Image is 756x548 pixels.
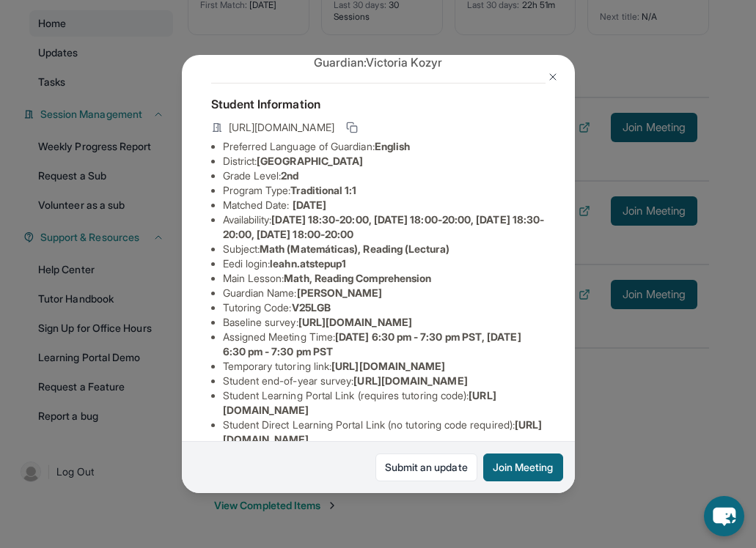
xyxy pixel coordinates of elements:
span: [DATE] 6:30 pm - 7:30 pm PST, [DATE] 6:30 pm - 7:30 pm PST [223,330,521,358]
span: [DATE] [293,199,326,211]
li: Student end-of-year survey : [223,374,546,388]
span: V25LGB [292,301,331,314]
span: Math, Reading Comprehension [284,272,431,284]
li: Eedi login : [223,256,546,271]
span: [URL][DOMAIN_NAME] [298,316,412,328]
span: 2nd [281,169,298,182]
li: Preferred Language of Guardian: [223,139,546,154]
li: Temporary tutoring link : [223,359,546,374]
li: Program Type: [223,183,546,198]
span: [URL][DOMAIN_NAME] [331,360,445,372]
span: [URL][DOMAIN_NAME] [229,120,334,135]
li: Student Direct Learning Portal Link (no tutoring code required) : [223,418,546,447]
li: District: [223,154,546,169]
h4: Student Information [211,95,546,113]
img: Close Icon [547,71,559,83]
li: Availability: [223,212,546,242]
span: English [375,140,411,152]
li: Subject : [223,242,546,256]
li: Baseline survey : [223,315,546,330]
span: leahn.atstepup1 [270,257,346,270]
span: [PERSON_NAME] [297,286,383,299]
li: Guardian Name : [223,286,546,300]
p: Guardian: Victoria Kozyr [211,53,546,71]
span: Math (Matemáticas), Reading (Lectura) [260,242,449,255]
span: [URL][DOMAIN_NAME] [353,374,467,387]
button: Copy link [343,119,361,136]
span: [GEOGRAPHIC_DATA] [257,155,363,167]
span: [DATE] 18:30-20:00, [DATE] 18:00-20:00, [DATE] 18:30-20:00, [DATE] 18:00-20:00 [223,213,545,240]
li: Main Lesson : [223,271,546,286]
li: Tutoring Code : [223,300,546,315]
li: Grade Level: [223,169,546,183]
span: Traditional 1:1 [290,184,356,196]
button: Join Meeting [483,453,563,481]
li: Assigned Meeting Time : [223,330,546,359]
li: Matched Date: [223,198,546,212]
li: Student Learning Portal Link (requires tutoring code) : [223,388,546,418]
button: chat-button [704,496,744,536]
a: Submit an update [375,453,477,481]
